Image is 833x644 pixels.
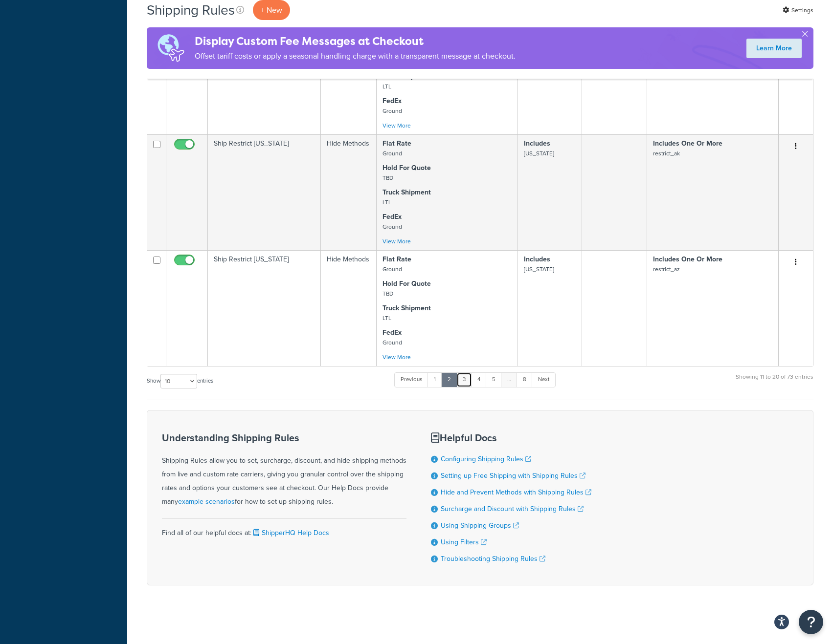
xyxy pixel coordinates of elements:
[208,134,321,250] td: Ship Restrict [US_STATE]
[383,279,431,289] strong: Hold For Quote
[517,372,533,387] a: 8
[321,134,377,250] td: Hide Methods
[178,496,235,507] a: example scenarios
[383,222,402,231] small: Ground
[383,327,402,338] strong: FedEx
[653,254,722,264] strong: Includes One Or More
[441,504,584,514] a: Surcharge and Discount with Shipping Rules
[431,432,591,443] h3: Helpful Docs
[746,39,802,58] a: Learn More
[653,138,722,149] strong: Includes One Or More
[195,33,516,49] h4: Display Custom Fee Messages at Checkout
[441,471,585,481] a: Setting up Free Shipping with Shipping Rules
[383,314,391,322] small: LTL
[653,265,680,274] small: restrict_az
[160,374,197,388] select: Showentries
[441,487,591,497] a: Hide and Prevent Methods with Shipping Rules
[383,338,402,347] small: Ground
[532,372,556,387] a: Next
[799,610,823,634] button: Open Resource Center
[486,372,502,387] a: 5
[162,432,406,509] div: Shipping Rules allow you to set, surcharge, discount, and hide shipping methods from live and cus...
[383,149,402,158] small: Ground
[441,520,519,531] a: Using Shipping Groups
[441,554,545,564] a: Troubleshooting Shipping Rules
[383,163,431,173] strong: Hold For Quote
[383,121,411,130] a: View More
[383,237,411,246] a: View More
[383,138,411,149] strong: Flat Rate
[195,49,516,63] p: Offset tariff costs or apply a seasonal handling charge with a transparent message at checkout.
[147,0,235,20] h1: Shipping Rules
[736,371,813,392] div: Showing 11 to 20 of 73 entries
[383,212,402,222] strong: FedEx
[383,353,411,362] a: View More
[162,432,406,443] h3: Understanding Shipping Rules
[501,372,518,387] a: …
[441,537,487,547] a: Using Filters
[394,372,428,387] a: Previous
[208,250,321,366] td: Ship Restrict [US_STATE]
[383,187,431,197] strong: Truck Shipment
[383,254,411,264] strong: Flat Rate
[653,149,680,158] small: restrict_ak
[471,372,487,387] a: 4
[383,198,391,207] small: LTL
[383,303,431,313] strong: Truck Shipment
[162,518,406,540] div: Find all of our helpful docs at:
[524,149,554,158] small: [US_STATE]
[383,265,402,274] small: Ground
[524,138,550,149] strong: Includes
[251,528,329,538] a: ShipperHQ Help Docs
[428,372,442,387] a: 1
[783,3,813,17] a: Settings
[524,254,550,264] strong: Includes
[441,372,457,387] a: 2
[321,250,377,366] td: Hide Methods
[147,374,213,388] label: Show entries
[383,107,402,115] small: Ground
[456,372,472,387] a: 3
[383,96,402,106] strong: FedEx
[383,173,393,182] small: TBD
[383,289,393,298] small: TBD
[441,454,531,464] a: Configuring Shipping Rules
[383,82,391,91] small: LTL
[524,265,554,274] small: [US_STATE]
[147,27,195,69] img: duties-banner-06bc72dcb5fe05cb3f9472aba00be2ae8eb53ab6f0d8bb03d382ba314ac3c341.png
